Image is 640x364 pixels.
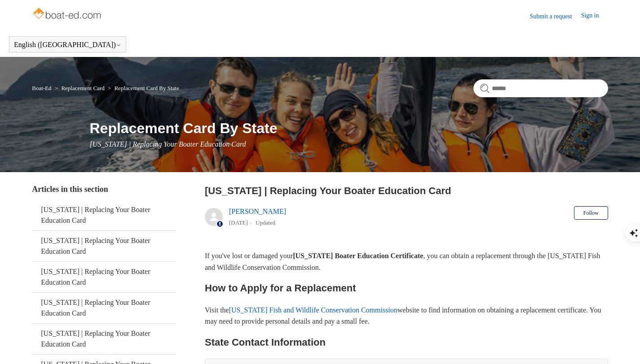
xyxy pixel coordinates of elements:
[530,12,581,21] a: Submit a request
[32,85,53,91] li: Boat-Ed
[473,79,608,97] input: Search
[574,206,608,220] button: Follow Article
[205,183,608,198] h2: Florida | Replacing Your Boater Education Card
[90,140,246,148] span: [US_STATE] | Replacing Your Boater Education Card
[32,293,176,323] a: [US_STATE] | Replacing Your Boater Education Card
[61,85,104,91] a: Replacement Card
[32,324,176,354] a: [US_STATE] | Replacing Your Boater Education Card
[32,85,51,91] a: Boat-Ed
[115,85,179,91] a: Replacement Card By State
[256,219,275,226] li: Updated
[53,85,106,91] li: Replacement Card
[229,219,248,226] time: 05/23/2024, 10:55
[205,334,608,350] h2: State Contact Information
[581,11,608,22] a: Sign in
[106,85,179,91] li: Replacement Card By State
[205,304,608,327] p: Visit the website to find information on obtaining a replacement certificate. You may need to pro...
[32,185,108,194] span: Articles in this section
[90,117,608,139] h1: Replacement Card By State
[205,280,608,296] h2: How to Apply for a Replacement
[14,41,121,49] button: English ([GEOGRAPHIC_DATA])
[229,306,397,314] a: [US_STATE] Fish and Wildlife Conservation Commission
[32,262,176,292] a: [US_STATE] | Replacing Your Boater Education Card
[205,250,608,273] p: If you've lost or damaged your , you can obtain a replacement through the [US_STATE] Fish and Wil...
[32,231,176,261] a: [US_STATE] | Replacing Your Boater Education Card
[32,5,103,23] img: Boat-Ed Help Center home page
[229,208,286,215] a: [PERSON_NAME]
[32,200,176,230] a: [US_STATE] | Replacing Your Boater Education Card
[293,252,423,260] strong: [US_STATE] Boater Education Certificate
